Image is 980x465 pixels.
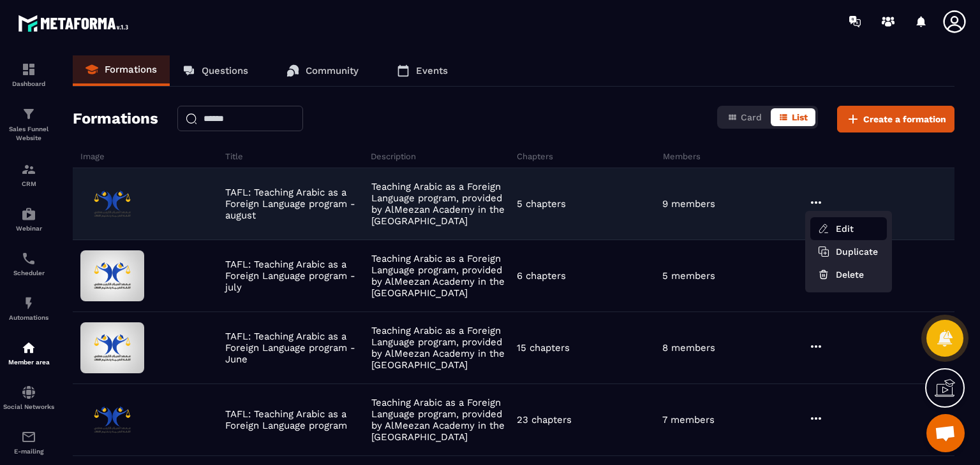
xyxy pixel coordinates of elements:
[21,251,36,266] img: scheduler
[837,106,954,132] button: Create a formation
[80,394,144,445] img: formation-background
[105,64,157,75] p: Formations
[3,375,54,420] a: social-networksocial-networkSocial Networks
[792,112,808,122] span: List
[663,152,806,161] h6: Members
[21,385,36,400] img: social-network
[3,225,54,232] p: Webinar
[517,342,570,354] p: 15 chapters
[3,269,54,276] p: Scheduler
[21,106,36,122] img: formation
[810,240,887,263] button: Duplicate
[810,263,887,286] button: Delete
[3,448,54,455] p: E-mailing
[21,429,36,445] img: email
[225,331,364,365] p: TAFL: Teaching Arabic as a Foreign Language program - June
[170,55,261,86] a: Questions
[517,270,566,282] p: 6 chapters
[371,152,514,161] h6: Description
[371,397,510,443] p: Teaching Arabic as a Foreign Language program, provided by AlMeezan Academy in the [GEOGRAPHIC_DATA]
[80,322,144,373] img: formation-background
[21,296,36,311] img: automations
[3,331,54,375] a: automationsautomationsMember area
[306,65,359,76] p: Community
[3,241,54,286] a: schedulerschedulerScheduler
[80,178,144,229] img: formation-background
[80,152,222,161] h6: Image
[3,52,54,97] a: formationformationDashboard
[3,197,54,241] a: automationsautomationsWebinar
[371,181,510,227] p: Teaching Arabic as a Foreign Language program, provided by AlMeezan Academy in the [GEOGRAPHIC_DATA]
[416,65,448,76] p: Events
[73,55,170,86] a: Formations
[21,162,36,177] img: formation
[863,113,946,125] span: Create a formation
[662,198,715,210] p: 9 members
[3,403,54,410] p: Social Networks
[225,259,364,293] p: TAFL: Teaching Arabic as a Foreign Language program - july
[3,180,54,187] p: CRM
[73,106,158,132] h2: Formations
[225,187,364,221] p: TAFL: Teaching Arabic as a Foreign Language program - august
[720,108,769,126] button: Card
[3,97,54,152] a: formationformationSales Funnel Website
[771,108,815,126] button: List
[18,11,133,35] img: logo
[3,314,54,321] p: Automations
[3,286,54,331] a: automationsautomationsAutomations
[3,359,54,366] p: Member area
[662,414,715,426] p: 7 members
[926,414,965,452] div: Open chat
[80,250,144,301] img: formation-background
[21,206,36,222] img: automations
[3,125,54,143] p: Sales Funnel Website
[517,414,572,426] p: 23 chapters
[3,152,54,197] a: formationformationCRM
[371,325,510,371] p: Teaching Arabic as a Foreign Language program, provided by AlMeezan Academy in the [GEOGRAPHIC_DATA]
[274,55,371,86] a: Community
[21,340,36,355] img: automations
[662,270,715,282] p: 5 members
[384,55,461,86] a: Events
[3,80,54,87] p: Dashboard
[741,112,762,122] span: Card
[810,217,887,240] button: Edit
[225,408,364,431] p: TAFL: Teaching Arabic as a Foreign Language program
[202,65,248,76] p: Questions
[517,198,566,210] p: 5 chapters
[371,253,510,299] p: Teaching Arabic as a Foreign Language program, provided by AlMeezan Academy in the [GEOGRAPHIC_DATA]
[517,152,660,161] h6: Chapters
[225,152,368,161] h6: Title
[662,342,715,354] p: 8 members
[3,420,54,464] a: emailemailE-mailing
[21,62,36,77] img: formation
